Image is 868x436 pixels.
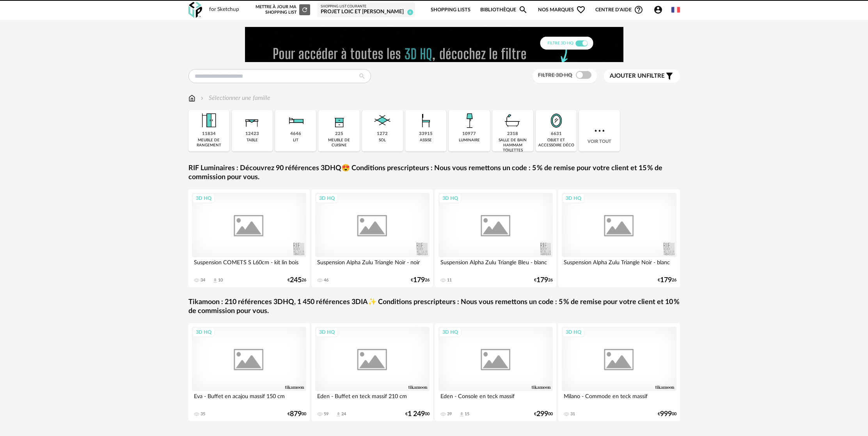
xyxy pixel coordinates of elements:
span: Ajouter un [610,73,646,79]
img: OXP [188,2,202,18]
div: € 26 [288,278,306,283]
div: € 00 [405,411,430,417]
div: 39 [447,411,452,417]
div: meuble de cuisine [321,138,357,148]
a: 3D HQ Milano - Commode en teck massif 31 €99900 [558,323,680,421]
a: Shopping Lists [431,1,470,19]
span: Magnify icon [518,5,528,14]
div: 3D HQ [316,193,338,203]
div: objet et accessoire déco [538,138,574,148]
img: Table.png [241,110,263,131]
span: Download icon [212,278,218,283]
a: RIF Luminaires : Découvrez 90 références 3DHQ😍 Conditions prescripteurs : Nous vous remettons un ... [188,164,680,182]
span: Heart Outline icon [576,5,586,14]
div: 10977 [462,131,476,137]
a: 3D HQ Suspension Alpha Zulu Triangle Noir - blanc €17926 [558,189,680,287]
div: 3D HQ [562,327,585,337]
img: Sol.png [372,110,393,131]
div: Sélectionner une famille [199,94,270,103]
span: 299 [536,411,548,417]
div: Suspension Alpha Zulu Triangle Noir - noir [315,257,430,273]
img: Luminaire.png [459,110,480,131]
div: meuble de rangement [191,138,227,148]
a: BibliothèqueMagnify icon [480,1,528,19]
div: Shopping List courante [321,4,412,9]
span: 179 [536,278,548,283]
span: Download icon [335,411,341,417]
img: Rangement.png [328,110,350,131]
div: sol [379,138,386,143]
span: 245 [290,278,302,283]
div: € 26 [658,278,676,283]
span: 879 [290,411,302,417]
div: for Sketchup [209,6,239,13]
div: 24 [341,411,346,417]
a: 3D HQ Suspension Alpha Zulu Triangle Bleu - blanc 11 €17926 [435,189,557,287]
img: Assise.png [415,110,437,131]
div: € 00 [658,411,676,417]
img: Salle%20de%20bain.png [502,110,523,131]
div: 33915 [419,131,433,137]
div: Voir tout [579,110,620,151]
span: Filter icon [665,71,674,81]
div: assise [420,138,432,143]
div: 59 [324,411,328,417]
div: Milano - Commode en teck massif [562,391,676,407]
div: Mettre à jour ma Shopping List [254,4,310,15]
span: 6 [407,9,413,15]
div: 31 [570,411,575,417]
span: Nos marques [538,1,586,19]
img: svg+xml;base64,PHN2ZyB3aWR0aD0iMTYiIGhlaWdodD0iMTciIHZpZXdCb3g9IjAgMCAxNiAxNyIgZmlsbD0ibm9uZSIgeG... [188,94,195,103]
div: luminaire [459,138,480,143]
div: Eden - Buffet en teck massif 210 cm [315,391,430,407]
a: 3D HQ Suspension COMETS S L60cm - kit lin bois 34 Download icon 10 €24526 [188,189,310,287]
div: Suspension Alpha Zulu Triangle Noir - blanc [562,257,676,273]
div: € 00 [534,411,553,417]
div: Eden - Console en teck massif [438,391,553,407]
span: 179 [660,278,672,283]
div: 3D HQ [316,327,338,337]
div: 3D HQ [439,327,462,337]
div: lit [293,138,298,143]
div: Suspension COMETS S L60cm - kit lin bois [192,257,307,273]
div: Suspension Alpha Zulu Triangle Bleu - blanc [438,257,553,273]
img: FILTRE%20HQ%20NEW_V1%20(4).gif [245,27,623,62]
div: 3D HQ [192,193,215,203]
img: Miroir.png [546,110,567,131]
span: Filtre 3D HQ [538,73,572,78]
div: 46 [324,278,328,283]
div: 1272 [377,131,388,137]
div: € 26 [534,278,553,283]
a: 3D HQ Eden - Console en teck massif 39 Download icon 15 €29900 [435,323,557,421]
a: Shopping List courante projet loic et [PERSON_NAME] 6 [321,4,412,16]
div: 225 [335,131,343,137]
span: Account Circle icon [653,5,663,14]
div: 6631 [551,131,562,137]
div: 10 [218,278,223,283]
span: Centre d'aideHelp Circle Outline icon [595,5,643,14]
span: Download icon [459,411,465,417]
span: filtre [610,72,665,80]
a: 3D HQ Suspension Alpha Zulu Triangle Noir - noir 46 €17926 [312,189,433,287]
div: 11 [447,278,452,283]
img: svg+xml;base64,PHN2ZyB3aWR0aD0iMTYiIGhlaWdodD0iMTYiIHZpZXdCb3g9IjAgMCAxNiAxNiIgZmlsbD0ibm9uZSIgeG... [199,94,205,103]
span: Help Circle Outline icon [634,5,643,14]
div: 2318 [507,131,518,137]
div: Eva - Buffet en acajou massif 150 cm [192,391,307,407]
div: € 00 [288,411,306,417]
img: fr [671,5,680,14]
button: Ajouter unfiltre Filter icon [604,69,680,83]
div: 34 [201,278,205,283]
a: Tikamoon : 210 références 3DHQ, 1 450 références 3DIA✨ Conditions prescripteurs : Nous vous remet... [188,298,680,316]
span: 1 249 [408,411,425,417]
a: 3D HQ Eva - Buffet en acajou massif 150 cm 35 €87900 [188,323,310,421]
div: 11834 [202,131,216,137]
img: Meuble%20de%20rangement.png [198,110,219,131]
div: 3D HQ [562,193,585,203]
span: Account Circle icon [653,5,666,14]
span: 179 [413,278,425,283]
div: 35 [201,411,205,417]
div: 3D HQ [192,327,215,337]
span: Refresh icon [301,7,308,12]
div: table [247,138,258,143]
